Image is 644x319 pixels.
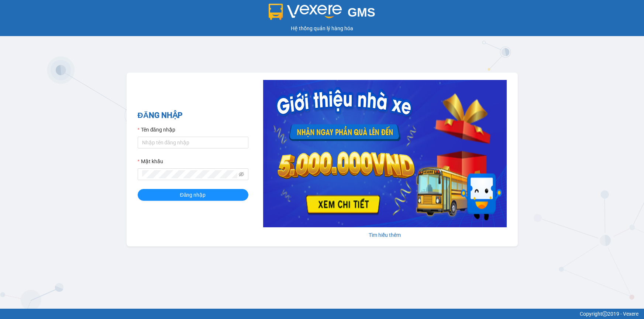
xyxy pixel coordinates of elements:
input: Mật khẩu [142,170,237,178]
div: Tìm hiểu thêm [263,231,507,239]
a: GMS [269,11,375,17]
div: Copyright 2019 - Vexere [6,310,638,318]
span: Đăng nhập [180,191,206,199]
input: Tên đăng nhập [138,137,248,148]
span: GMS [348,6,375,19]
div: Hệ thống quản lý hàng hóa [2,24,642,32]
button: Đăng nhập [138,189,248,201]
img: banner-0 [263,80,507,227]
span: eye-invisible [239,172,244,177]
h2: ĐĂNG NHẬP [138,109,248,122]
label: Tên đăng nhập [138,126,175,134]
span: copyright [602,311,607,316]
img: logo 2 [269,4,342,20]
label: Mật khẩu [138,157,163,165]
